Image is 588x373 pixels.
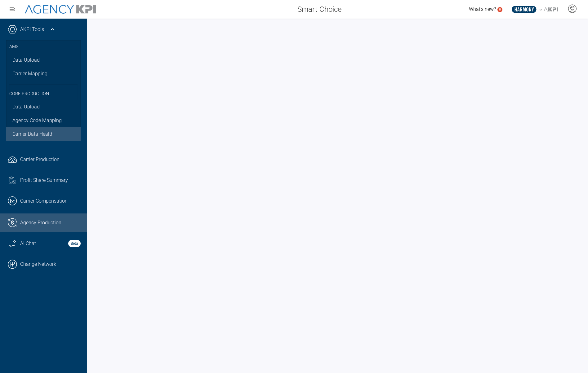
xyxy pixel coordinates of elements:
[469,6,496,12] span: What's new?
[25,5,96,14] img: AgencyKPI
[499,8,501,11] text: 5
[6,100,81,114] a: Data Upload
[20,156,60,163] span: Carrier Production
[20,219,61,226] span: Agency Production
[9,84,78,100] h3: Core Production
[68,240,81,247] strong: Beta
[20,240,36,247] span: AI Chat
[20,26,44,33] a: AKPI Tools
[6,53,81,67] a: Data Upload
[12,130,54,138] span: Carrier Data Health
[20,177,68,184] span: Profit Share Summary
[9,40,78,53] h3: AMS
[6,67,81,81] a: Carrier Mapping
[497,7,502,12] a: 5
[6,114,81,127] a: Agency Code Mapping
[6,127,81,141] a: Carrier Data Health
[297,4,341,15] span: Smart Choice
